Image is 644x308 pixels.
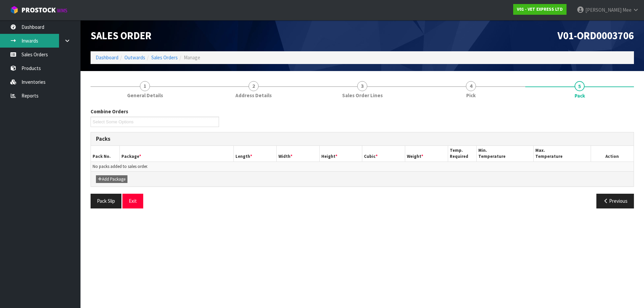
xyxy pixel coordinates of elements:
span: 3 [357,81,367,91]
th: Weight [405,146,448,162]
td: No packs added to sales order. [91,162,634,171]
span: 2 [249,81,259,91]
th: Min. Temperature [477,146,534,162]
th: Pack No. [91,146,119,162]
span: 4 [466,81,476,91]
span: ProStock [21,6,56,14]
span: [PERSON_NAME] [585,7,622,13]
th: Max. Temperature [534,146,591,162]
span: Mee [623,7,632,13]
th: Temp. Required [448,146,476,162]
span: Sales Order Lines [342,92,383,99]
button: Pack Slip [91,194,121,208]
a: Outwards [124,54,145,61]
th: Length [234,146,277,162]
span: 5 [575,81,585,91]
label: Combine Orders [91,108,128,115]
button: Previous [596,194,634,208]
span: General Details [127,92,163,99]
span: Pick [466,92,476,99]
h3: Packs [96,136,629,142]
span: 1 [140,81,150,91]
span: Manage [184,54,200,61]
button: Exit [122,194,143,208]
span: V01-ORD0003706 [557,29,634,42]
span: Pack [575,92,585,99]
th: Package [119,146,234,162]
th: Height [319,146,362,162]
a: Sales Orders [151,54,178,61]
small: WMS [57,7,67,14]
strong: V01 - VET EXPRESS LTD [517,6,563,12]
th: Action [591,146,634,162]
span: Sales Order [91,29,152,42]
th: Width [277,146,320,162]
button: Add Package [96,175,127,183]
a: Dashboard [96,54,118,61]
span: Pack [91,103,634,213]
th: Cubic [362,146,405,162]
img: cube-alt.png [10,6,18,14]
span: Address Details [235,92,272,99]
